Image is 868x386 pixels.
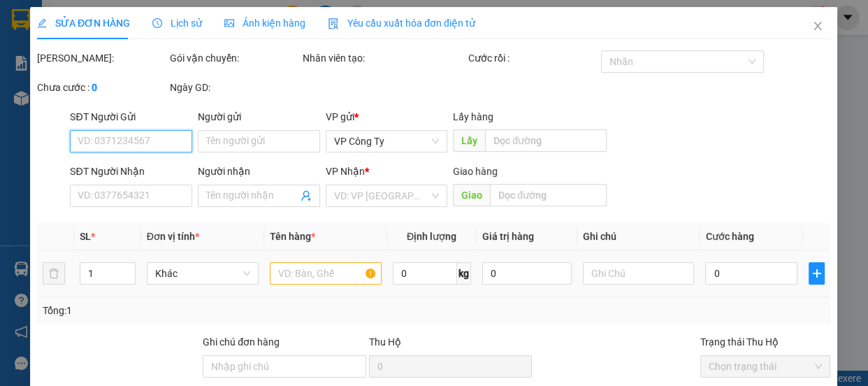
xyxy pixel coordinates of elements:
[270,262,382,285] input: VD: Bàn, Ghế
[709,356,823,377] span: Chọn trạng thái
[457,262,471,285] span: kg
[369,336,401,348] span: Thu Hộ
[301,190,312,201] span: user-add
[198,164,321,179] div: Người nhận
[454,166,498,177] span: Giao hàng
[328,18,340,29] img: icon
[701,334,831,350] div: Trạng thái Thu Hộ
[813,20,824,31] span: close
[198,109,321,124] div: Người gửi
[43,303,336,318] div: Tổng: 1
[43,262,65,285] button: delete
[203,355,366,378] input: Ghi chú đơn hàng
[37,50,167,66] div: [PERSON_NAME]:
[810,268,825,279] span: plus
[706,231,754,242] span: Cước hàng
[577,223,700,250] th: Ghi chú
[334,131,440,152] span: VP Công Ty
[225,17,306,29] span: Ảnh kiện hàng
[583,262,695,285] input: Ghi Chú
[37,18,47,28] span: edit
[153,17,203,29] span: Lịch sử
[491,184,607,206] input: Dọc đường
[225,18,235,28] span: picture
[486,129,607,152] input: Dọc đường
[454,111,494,122] span: Lấy hàng
[170,50,300,66] div: Gói vận chuyển:
[37,80,167,95] div: Chưa cước :
[71,109,193,124] div: SĐT Người Gửi
[80,231,91,242] span: SL
[203,336,280,348] label: Ghi chú đơn hàng
[328,17,476,29] span: Yêu cầu xuất hóa đơn điện tử
[270,231,315,242] span: Tên hàng
[37,17,130,29] span: SỬA ĐƠN HÀNG
[147,231,199,242] span: Đơn vị tính
[407,231,456,242] span: Định lượng
[153,18,163,28] span: clock-circle
[468,50,598,66] div: Cước rồi :
[92,82,97,93] b: 0
[303,50,465,66] div: Nhân viên tạo:
[454,184,491,206] span: Giao
[170,80,300,95] div: Ngày GD:
[71,164,193,179] div: SĐT Người Nhận
[454,129,486,152] span: Lấy
[482,231,534,242] span: Giá trị hàng
[799,7,838,46] button: Close
[155,263,250,284] span: Khác
[326,109,448,124] div: VP gửi
[326,166,365,177] span: VP Nhận
[809,262,825,285] button: plus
